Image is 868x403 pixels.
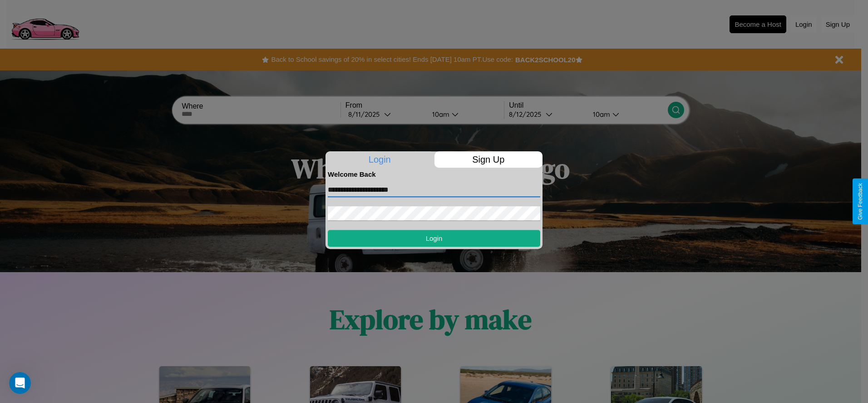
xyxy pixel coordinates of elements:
[434,151,543,168] p: Sign Up
[328,230,540,247] button: Login
[325,151,434,168] p: Login
[9,372,31,394] iframe: Intercom live chat
[328,170,540,178] h4: Welcome Back
[857,183,863,220] div: Give Feedback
